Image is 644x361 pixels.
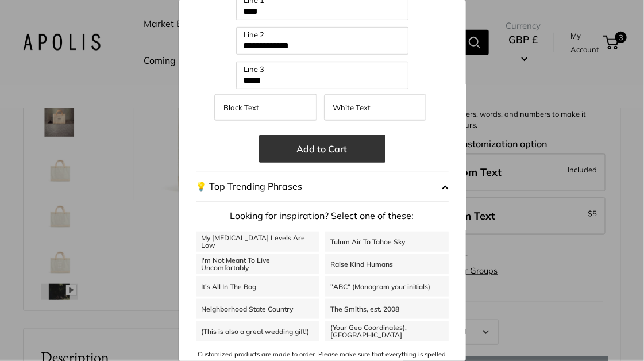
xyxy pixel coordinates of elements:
[333,103,371,112] span: White Text
[196,208,449,225] p: Looking for inspiration? Select one of these:
[196,299,319,319] a: Neighborhood State Country
[196,276,319,297] a: It's All In The Bag
[196,232,319,252] a: My [MEDICAL_DATA] Levels Are Low
[325,299,449,319] a: The Smiths, est. 2008
[196,254,319,274] a: I'm Not Meant To Live Uncomfortably
[325,232,449,252] a: Tulum Air To Tahoe Sky
[223,103,259,112] span: Black Text
[325,276,449,297] a: "ABC" (Monogram your initials)
[324,94,426,121] label: White Text
[259,135,385,163] button: Add to Cart
[325,254,449,274] a: Raise Kind Humans
[214,94,317,121] label: Black Text
[196,321,319,341] a: (This is also a great wedding gift!)
[325,321,449,341] a: (Your Geo Coordinates), [GEOGRAPHIC_DATA]
[196,172,449,202] button: 💡 Top Trending Phrases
